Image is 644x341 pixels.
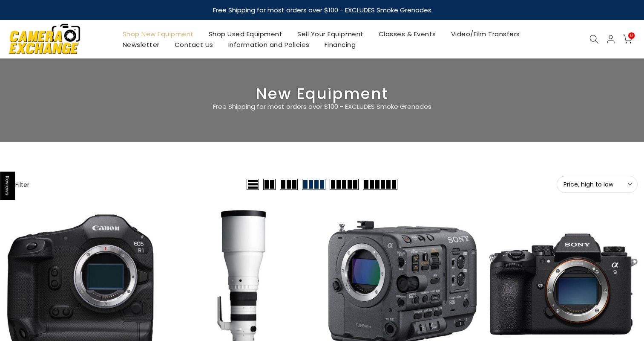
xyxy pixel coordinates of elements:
a: Classes & Events [371,29,443,39]
span: 0 [628,32,635,39]
span: Price, high to low [563,181,631,188]
a: Contact Us [167,39,221,50]
a: 0 [623,35,632,44]
a: Financing [317,39,363,50]
a: Video/Film Transfers [443,29,527,39]
a: Shop Used Equipment [201,29,290,39]
h3: New Equipment [6,88,638,99]
a: Sell Your Equipment [290,29,371,39]
strong: Free Shipping for most orders over $100 - EXCLUDES Smoke Grenades [213,6,431,15]
button: Price, high to low [557,176,638,193]
a: Newsletter [115,39,167,50]
a: Information and Policies [221,39,317,50]
p: Free Shipping for most orders over $100 - EXCLUDES Smoke Grenades [162,102,482,112]
a: Shop New Equipment [115,29,201,39]
button: Show filters [6,180,29,189]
